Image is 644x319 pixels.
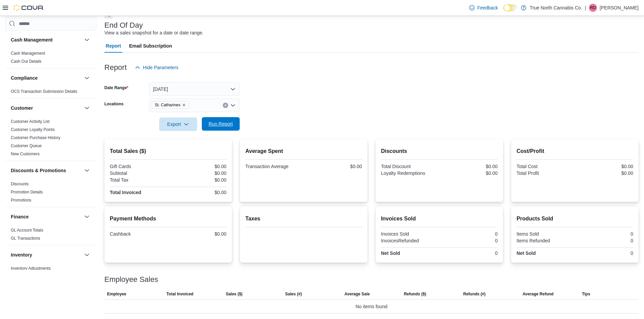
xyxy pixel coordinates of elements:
[517,250,536,256] strong: Net Sold
[245,215,362,223] h2: Taxes
[149,82,240,96] button: [DATE]
[11,198,31,203] a: Promotions
[11,251,81,258] button: Inventory
[440,170,498,176] div: $0.00
[110,170,167,176] div: Subtotal
[576,170,633,176] div: $0.00
[404,291,426,297] span: Refunds ($)
[11,89,77,94] span: OCS Transaction Submission Details
[477,4,498,11] span: Feedback
[5,117,96,161] div: Customer
[585,4,586,12] p: |
[11,119,50,124] a: Customer Activity List
[440,231,498,237] div: 0
[11,119,50,124] span: Customer Activity List
[576,231,633,237] div: 0
[226,291,242,297] span: Sales ($)
[11,236,40,241] span: GL Transactions
[110,231,167,237] div: Cashback
[104,275,158,284] h3: Employee Sales
[83,251,91,259] button: Inventory
[344,291,370,297] span: Average Sale
[166,291,193,297] span: Total Invoiced
[11,236,40,241] a: GL Transactions
[143,64,178,71] span: Hide Parameters
[11,59,42,64] a: Cash Out Details
[381,164,438,169] div: Total Discount
[440,250,498,256] div: 0
[517,147,633,155] h2: Cost/Profit
[11,75,81,81] button: Compliance
[83,104,91,112] button: Customer
[503,11,504,12] span: Dark Mode
[245,147,362,155] h2: Average Spent
[5,49,96,68] div: Cash Management
[104,63,127,72] h3: Report
[11,135,61,140] a: Customer Purchase History
[209,121,233,127] span: Run Report
[381,250,400,256] strong: Net Sold
[11,228,43,233] a: GL Account Totals
[11,105,33,111] h3: Customer
[11,36,81,43] button: Cash Management
[104,101,124,107] label: Locations
[106,39,121,53] span: Report
[245,164,303,169] div: Transaction Average
[356,302,387,311] span: No items found
[517,215,633,223] h2: Products Sold
[11,51,45,56] span: Cash Management
[576,250,633,256] div: 0
[517,170,574,176] div: Total Profit
[5,226,96,245] div: Finance
[159,117,197,131] button: Export
[11,143,42,148] a: Customer Queue
[132,61,181,74] button: Hide Parameters
[576,164,633,169] div: $0.00
[11,152,40,156] a: New Customers
[11,213,81,220] button: Finance
[11,266,51,271] a: Inventory Adjustments
[440,238,498,243] div: 0
[202,117,240,131] button: Run Report
[600,4,639,12] p: [PERSON_NAME]
[381,215,498,223] h2: Invoices Sold
[169,164,226,169] div: $0.00
[285,291,302,297] span: Sales (#)
[589,4,597,12] div: Randy Dunbar
[11,266,51,271] span: Inventory Adjustments
[110,164,167,169] div: Gift Cards
[110,190,141,195] strong: Total Invoiced
[230,103,236,108] button: Open list of options
[11,213,29,220] h3: Finance
[381,147,498,155] h2: Discounts
[11,51,45,56] a: Cash Management
[223,103,228,108] button: Clear input
[11,189,43,195] span: Promotion Details
[11,197,31,203] span: Promotions
[182,103,186,107] button: Remove St. Catharines from selection in this group
[440,164,498,169] div: $0.00
[107,291,126,297] span: Employee
[11,75,38,81] h3: Compliance
[169,190,226,195] div: $0.00
[590,4,596,12] span: RD
[155,102,181,108] span: St. Catharines
[582,291,590,297] span: Tips
[110,147,226,155] h2: Total Sales ($)
[503,4,518,11] input: Dark Mode
[83,213,91,221] button: Finance
[11,167,66,174] h3: Discounts & Promotions
[110,215,226,223] h2: Payment Methods
[11,181,29,187] span: Discounts
[152,101,189,109] span: St. Catharines
[163,117,193,131] span: Export
[110,177,167,183] div: Total Tax
[5,180,96,207] div: Discounts & Promotions
[305,164,362,169] div: $0.00
[11,127,55,132] a: Customer Loyalty Points
[104,21,143,29] h3: End Of Day
[530,4,582,12] p: True North Cannabis Co.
